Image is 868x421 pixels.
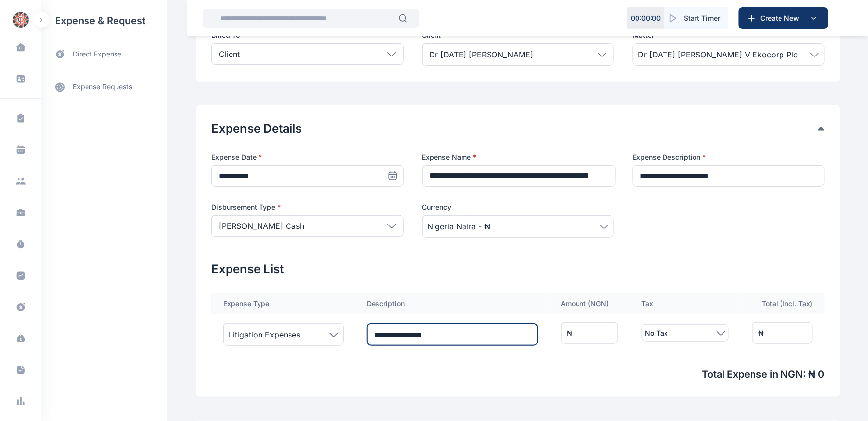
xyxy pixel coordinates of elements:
[633,152,825,162] label: Expense Description
[758,328,764,338] div: ₦
[41,75,167,99] a: expense requests
[428,221,491,232] span: Nigeria Naira - ₦
[638,49,798,60] span: Dr [DATE] [PERSON_NAME] V Ekocorp Plc
[211,202,404,212] label: Disbursement Type
[73,49,121,59] span: direct expense
[219,48,240,60] p: Client
[211,121,825,137] div: Expense Details
[631,13,661,23] p: 00 : 00 : 00
[422,152,614,162] label: Expense Name
[355,293,550,314] th: Description
[757,13,808,23] span: Create New
[219,220,304,232] p: [PERSON_NAME] Cash
[665,7,728,29] button: Start Timer
[229,329,300,340] span: Litigation Expenses
[741,293,825,314] th: Total (Incl. Tax)
[41,41,167,67] a: direct expense
[630,293,741,314] th: Tax
[550,293,630,314] th: Amount ( NGN )
[41,67,167,99] div: expense requests
[211,293,355,314] th: Expense Type
[211,121,818,137] button: Expense Details
[645,327,668,339] span: No Tax
[211,261,825,277] h2: Expense List
[739,7,828,29] button: Create New
[422,202,452,212] span: Currency
[684,13,721,23] span: Start Timer
[211,367,825,381] span: Total Expense in NGN : ₦ 0
[567,328,573,338] div: ₦
[430,49,534,60] span: Dr [DATE] [PERSON_NAME]
[211,152,404,162] label: Expense Date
